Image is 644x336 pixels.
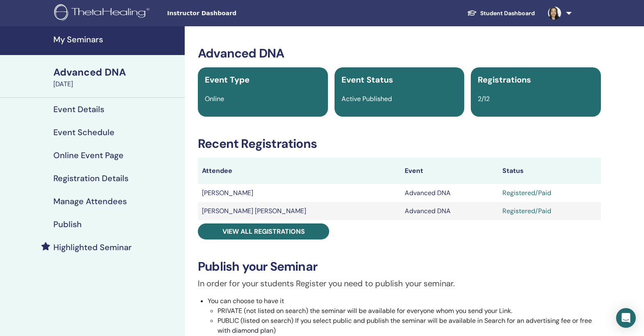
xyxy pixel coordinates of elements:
[222,227,305,236] span: View all registrations
[616,308,636,328] div: Open Intercom Messenger
[53,35,180,44] h4: My Seminars
[48,65,185,89] a: Advanced DNA[DATE]
[167,9,290,18] span: Instructor Dashboard
[341,94,392,103] span: Active Published
[53,150,124,160] h4: Online Event Page
[53,79,180,89] div: [DATE]
[502,188,597,198] div: Registered/Paid
[205,74,250,85] span: Event Type
[467,9,477,16] img: graduation-cap-white.svg
[461,6,541,21] a: Student Dashboard
[198,259,601,274] h3: Publish your Seminar
[218,316,601,336] li: PUBLIC (listed on search) If you select public and publish the seminar will be available in Searc...
[401,202,498,220] td: Advanced DNA
[198,277,601,290] p: In order for your students Register you need to publish your seminar.
[401,158,498,184] th: Event
[53,219,82,229] h4: Publish
[53,127,115,137] h4: Event Schedule
[401,184,498,202] td: Advanced DNA
[478,74,531,85] span: Registrations
[218,306,601,316] li: PRIVATE (not listed on search) the seminar will be available for everyone whom you send your Link.
[53,173,128,183] h4: Registration Details
[341,74,393,85] span: Event Status
[54,4,152,23] img: logo.png
[498,158,601,184] th: Status
[205,94,224,103] span: Online
[478,94,490,103] span: 2/12
[198,202,401,220] td: [PERSON_NAME] [PERSON_NAME]
[198,223,329,239] a: View all registrations
[198,184,401,202] td: [PERSON_NAME]
[198,158,401,184] th: Attendee
[198,46,601,61] h3: Advanced DNA
[53,65,180,79] div: Advanced DNA
[198,136,601,151] h3: Recent Registrations
[53,104,104,114] h4: Event Details
[548,7,561,20] img: default.jpg
[502,206,597,216] div: Registered/Paid
[208,296,601,336] li: You can choose to have it
[53,196,127,206] h4: Manage Attendees
[53,242,132,252] h4: Highlighted Seminar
